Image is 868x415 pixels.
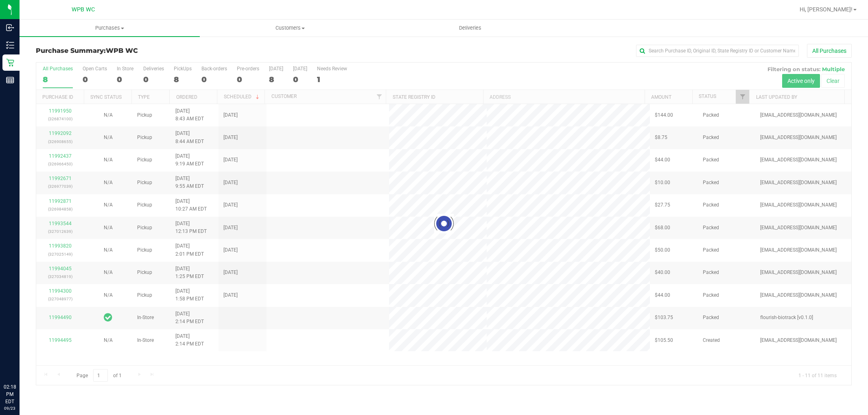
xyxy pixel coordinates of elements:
iframe: Resource center [8,350,33,374]
p: 09/23 [4,405,16,411]
span: Purchases [20,24,200,32]
iframe: Resource center unread badge [24,349,34,359]
span: WPB WC [72,6,95,13]
inline-svg: Retail [6,59,14,67]
span: Deliveries [448,24,492,32]
a: Customers [200,20,380,37]
button: All Purchases [807,44,852,58]
span: Customers [200,24,380,32]
inline-svg: Inbound [6,24,14,32]
p: 02:18 PM EDT [4,383,16,405]
inline-svg: Reports [6,76,14,84]
span: Hi, [PERSON_NAME]! [800,6,853,13]
inline-svg: Inventory [6,41,14,49]
input: Search Purchase ID, Original ID, State Registry ID or Customer Name... [636,45,799,57]
h3: Purchase Summary: [36,47,308,54]
span: WPB WC [106,47,138,54]
a: Purchases [20,20,200,37]
a: Deliveries [380,20,560,37]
